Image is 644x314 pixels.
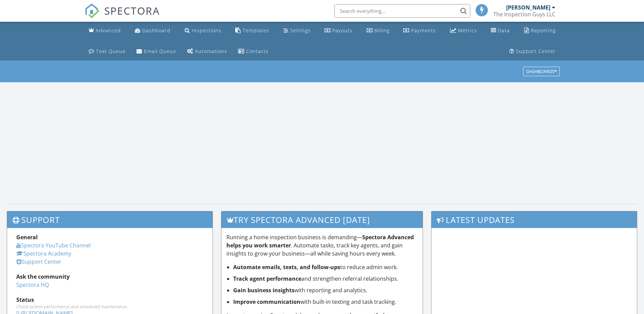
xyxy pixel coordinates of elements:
[134,45,179,58] a: Email Queue
[144,48,176,54] div: Email Queue
[16,250,71,257] a: Spectora Academy
[290,27,311,34] div: Settings
[516,48,556,54] div: Support Center
[16,296,203,304] div: Status
[86,45,128,58] a: Text Queue
[431,211,637,228] h3: Latest Updates
[374,27,389,34] div: Billing
[235,45,271,58] a: Contacts
[96,48,126,54] div: Text Queue
[85,3,99,18] img: The Best Home Inspection Software - Spectora
[401,24,439,37] a: Payments
[523,67,560,76] button: Dashboards
[322,24,355,37] a: Payouts
[16,304,203,309] div: Check system performance and scheduled maintenance.
[233,298,300,306] strong: Improve communication
[7,211,213,228] h3: Support
[226,233,418,258] p: Running a home inspection business is demanding— . Automate tasks, track key agents, and gain ins...
[233,286,418,294] li: with reporting and analytics.
[221,211,423,228] h3: Try spectora advanced [DATE]
[16,281,49,289] a: Spectora HQ
[233,263,418,271] li: to reduce admin work.
[16,273,203,281] div: Ask the community
[182,24,224,37] a: Inspections
[243,27,269,34] div: Templates
[16,258,61,265] a: Support Center
[526,69,557,74] div: Dashboards
[184,45,230,58] a: Automations (Basic)
[16,242,91,249] a: Spectora YouTube Channel
[195,48,227,54] div: Automations
[411,27,436,34] div: Payments
[447,24,480,37] a: Metrics
[493,11,555,18] div: The Inspection Guys LLC
[233,263,340,271] strong: Automate emails, texts, and follow-ups
[142,27,170,34] div: Dashboard
[332,27,352,34] div: Payouts
[96,27,121,34] div: Advanced
[233,275,418,283] li: and strengthen referral relationships.
[488,24,513,37] a: Data
[233,24,272,37] a: Templates
[85,9,160,23] a: SPECTORA
[507,45,558,58] a: Support Center
[226,233,414,249] strong: Spectora Advanced helps you work smarter
[521,24,558,37] a: Reporting
[192,27,221,34] div: Inspections
[531,27,556,34] div: Reporting
[233,275,301,282] strong: Track agent performance
[233,298,418,306] li: with built-in texting and task tracking.
[132,24,173,37] a: Dashboard
[233,286,294,294] strong: Gain business insights
[86,24,124,37] a: Advanced
[16,233,38,241] strong: General
[104,3,160,18] span: SPECTORA
[246,48,269,54] div: Contacts
[281,24,313,37] a: Settings
[506,4,550,11] div: [PERSON_NAME]
[498,27,510,34] div: Data
[334,4,470,18] input: Search everything...
[458,27,477,34] div: Metrics
[364,24,392,37] a: Billing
